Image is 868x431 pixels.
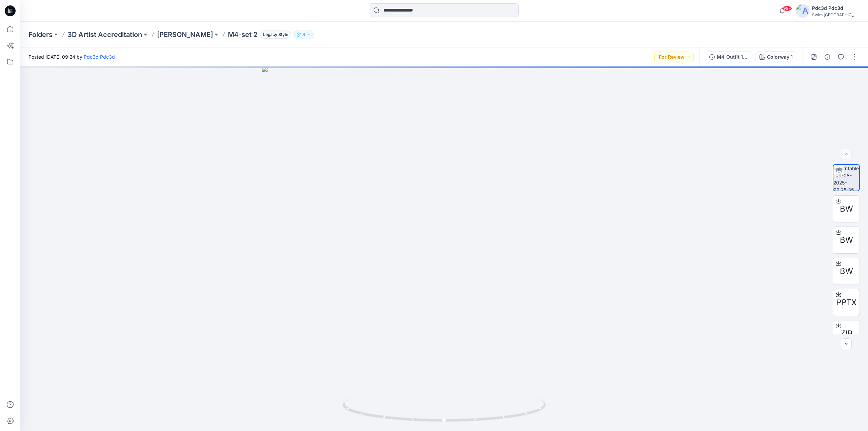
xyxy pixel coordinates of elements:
[812,4,860,12] div: Pdc3d Pdc3d
[260,31,291,39] span: Legacy Style
[796,4,809,18] img: avatar
[782,6,792,11] span: 99+
[302,31,305,38] p: 4
[840,328,852,340] span: ZIP
[822,52,833,62] button: Details
[157,30,213,39] a: [PERSON_NAME]
[67,30,142,39] a: 3D Artist Accreditation
[228,30,257,39] p: M4-set 2
[840,203,853,215] span: BW
[705,52,752,62] button: M4_Outfit 1__BROWZWEAR_JENNYLIU_1ST_SUBMIT
[840,234,853,246] span: BW
[257,30,291,39] button: Legacy Style
[717,53,748,61] div: M4_Outfit 1__BROWZWEAR_JENNYLIU_1ST_SUBMIT
[28,53,115,60] span: Posted [DATE] 09:24 by
[755,52,797,62] button: Colorway 1
[28,30,53,39] a: Folders
[833,165,859,191] img: turntable-08-08-2025-09:25:35
[84,54,115,60] a: Pdc3d Pdc3d
[840,265,853,277] span: BW
[767,53,793,61] div: Colorway 1
[812,12,860,17] div: Swim [GEOGRAPHIC_DATA]
[294,30,314,39] button: 4
[836,296,856,309] span: PPTX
